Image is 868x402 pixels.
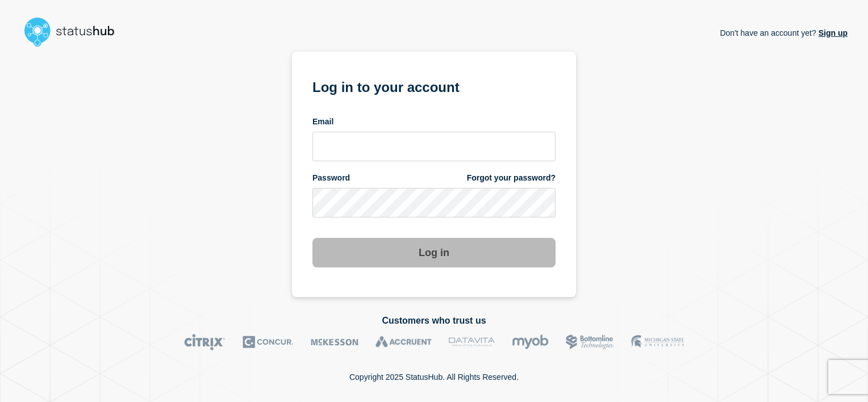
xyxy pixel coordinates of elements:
[720,19,848,47] p: Don't have an account yet?
[184,334,226,350] img: Citrix logo
[312,173,350,183] span: Password
[349,372,519,382] p: Copyright 2025 StatusHub. All Rights Reserved.
[312,76,556,97] h1: Log in to your account
[467,173,556,183] a: Forgot your password?
[566,334,614,350] img: Bottomline logo
[312,132,556,161] input: email input
[816,28,848,37] a: Sign up
[20,316,848,326] h2: Customers who trust us
[512,334,549,350] img: myob logo
[311,334,358,350] img: McKesson logo
[312,116,333,127] span: Email
[312,188,556,217] input: password input
[375,334,432,350] img: Accruent logo
[631,334,684,350] img: MSU logo
[243,334,294,350] img: Concur logo
[449,334,495,350] img: DataVita logo
[312,238,556,267] button: Log in
[20,14,128,50] img: StatusHub logo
